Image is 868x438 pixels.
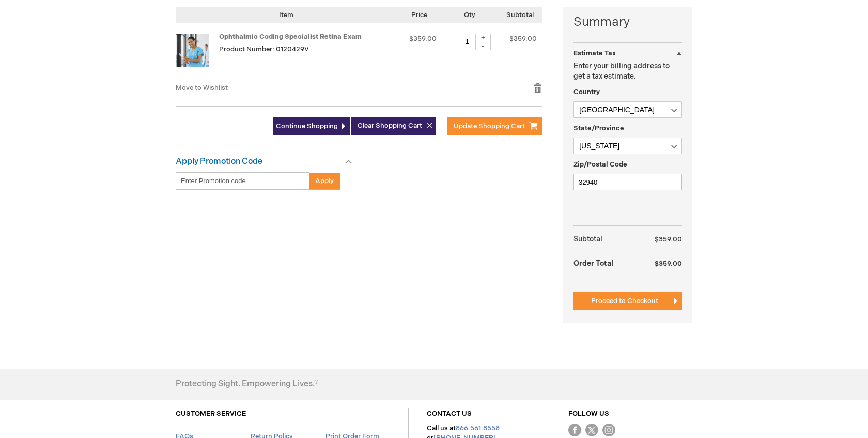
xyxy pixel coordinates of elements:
div: - [475,42,491,50]
a: Ophthalmic Coding Specialist Retina Exam [176,34,219,73]
button: Apply [309,172,340,190]
span: Country [574,88,600,96]
a: 866.561.8558 [456,424,500,432]
button: Proceed to Checkout [574,292,682,310]
a: CONTACT US [427,410,472,418]
img: Twitter [585,424,598,436]
span: Price [411,11,427,19]
span: Item [279,11,293,19]
span: Product Number: 0120429V [219,45,309,53]
input: Enter Promotion code [176,172,309,190]
span: Update Shopping Cart [454,122,525,130]
a: Move to Wishlist [176,84,228,92]
span: Proceed to Checkout [591,297,658,305]
a: Ophthalmic Coding Specialist Retina Exam [219,33,362,41]
strong: Apply Promotion Code [176,157,262,167]
strong: Estimate Tax [574,49,616,57]
button: Update Shopping Cart [447,117,542,135]
p: Enter your billing address to get a tax estimate. [574,61,682,82]
span: Apply [315,177,334,185]
button: Clear Shopping Cart [351,117,436,135]
span: Subtotal [506,11,534,19]
span: Zip/Postal Code [574,160,627,169]
a: CUSTOMER SERVICE [176,410,246,418]
strong: Summary [574,13,682,31]
strong: Order Total [574,254,613,272]
h4: Protecting Sight. Empowering Lives.® [176,380,318,389]
span: $359.00 [655,235,682,244]
span: Clear Shopping Cart [358,122,422,130]
img: Facebook [568,424,581,436]
a: FOLLOW US [568,410,609,418]
span: $359.00 [655,260,682,268]
span: $359.00 [509,35,537,43]
a: Continue Shopping [273,117,350,135]
th: Subtotal [574,231,635,248]
span: State/Province [574,124,624,132]
span: Continue Shopping [276,122,338,130]
input: Qty [452,34,483,50]
img: instagram [602,424,615,436]
img: Ophthalmic Coding Specialist Retina Exam [176,34,209,67]
div: + [475,34,491,42]
span: $359.00 [409,35,437,43]
span: Qty [464,11,475,19]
